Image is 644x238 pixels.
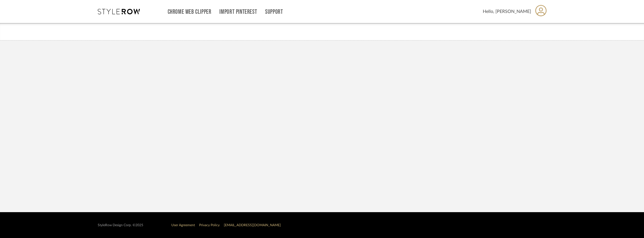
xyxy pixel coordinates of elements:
div: StyleRow Design Corp. ©2025 [98,223,143,227]
a: Privacy Policy [199,223,220,227]
a: Import Pinterest [219,10,257,14]
a: [EMAIL_ADDRESS][DOMAIN_NAME] [224,223,281,227]
a: Chrome Web Clipper [168,10,211,14]
a: User Agreement [171,223,195,227]
span: Hello, [PERSON_NAME] [483,8,531,15]
a: Support [265,10,283,14]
